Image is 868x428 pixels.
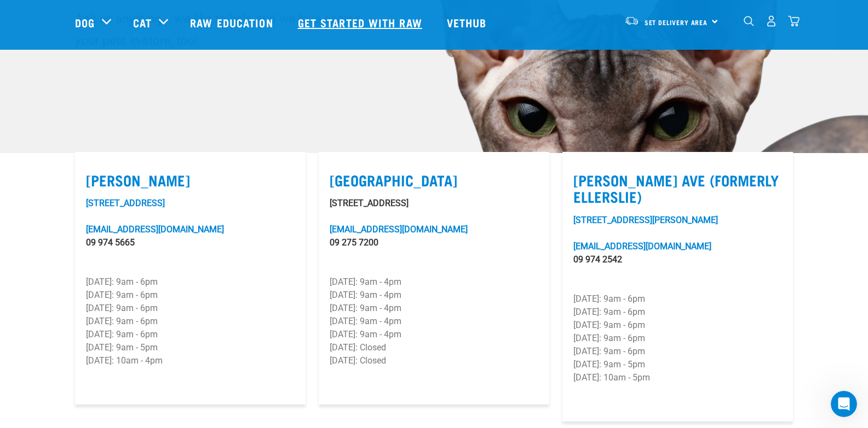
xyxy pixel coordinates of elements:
[330,315,538,328] p: [DATE]: 9am - 4pm
[133,14,152,31] a: Cat
[330,275,538,289] p: [DATE]: 9am - 4pm
[645,20,708,24] span: Set Delivery Area
[330,172,538,189] label: [GEOGRAPHIC_DATA]
[573,215,718,225] a: [STREET_ADDRESS][PERSON_NAME]
[86,237,135,248] a: 09 974 5665
[788,15,800,27] img: home-icon@2x.png
[330,224,468,234] a: [EMAIL_ADDRESS][DOMAIN_NAME]
[287,1,436,44] a: Get started with Raw
[330,328,538,341] p: [DATE]: 9am - 4pm
[86,315,295,328] p: [DATE]: 9am - 6pm
[330,341,538,354] p: [DATE]: Closed
[573,319,782,332] p: [DATE]: 9am - 6pm
[766,15,777,27] img: user.png
[573,306,782,319] p: [DATE]: 9am - 6pm
[86,172,295,189] label: [PERSON_NAME]
[86,328,295,341] p: [DATE]: 9am - 6pm
[573,292,782,306] p: [DATE]: 9am - 6pm
[831,391,857,417] iframe: Intercom live chat
[436,1,501,44] a: Vethub
[330,302,538,315] p: [DATE]: 9am - 4pm
[86,302,295,315] p: [DATE]: 9am - 6pm
[573,358,782,371] p: [DATE]: 9am - 5pm
[330,354,538,367] p: [DATE]: Closed
[744,16,754,26] img: home-icon-1@2x.png
[86,198,165,208] a: [STREET_ADDRESS]
[75,14,95,31] a: Dog
[86,341,295,354] p: [DATE]: 9am - 5pm
[330,289,538,302] p: [DATE]: 9am - 4pm
[573,172,782,205] label: [PERSON_NAME] Ave (Formerly Ellerslie)
[624,16,639,26] img: van-moving.png
[86,275,295,289] p: [DATE]: 9am - 6pm
[86,289,295,302] p: [DATE]: 9am - 6pm
[573,241,711,251] a: [EMAIL_ADDRESS][DOMAIN_NAME]
[179,1,286,44] a: Raw Education
[330,197,538,210] p: [STREET_ADDRESS]
[86,224,224,234] a: [EMAIL_ADDRESS][DOMAIN_NAME]
[573,332,782,345] p: [DATE]: 9am - 6pm
[86,354,295,367] p: [DATE]: 10am - 4pm
[573,371,782,384] p: [DATE]: 10am - 5pm
[330,237,378,248] a: 09 275 7200
[573,254,622,265] a: 09 974 2542
[573,345,782,358] p: [DATE]: 9am - 6pm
